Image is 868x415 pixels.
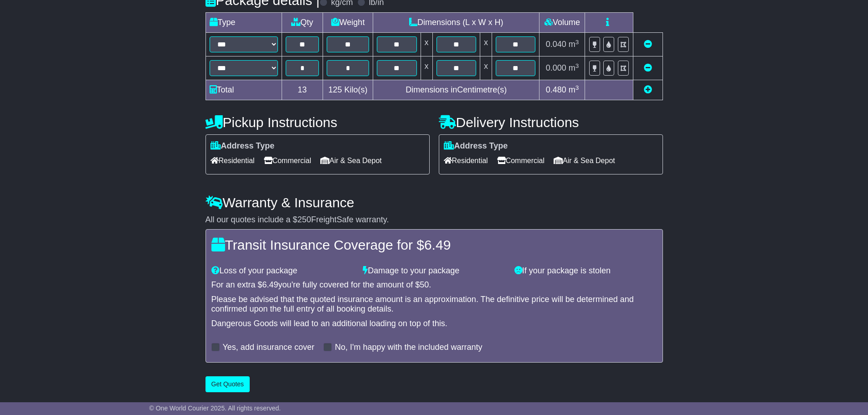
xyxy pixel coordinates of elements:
[444,141,508,151] label: Address Type
[510,266,662,276] div: If your package is stolen
[262,280,278,289] span: 6.49
[149,405,281,412] span: © One World Courier 2025. All rights reserved.
[323,13,373,33] td: Weight
[421,33,432,56] td: x
[546,85,566,94] span: 0.480
[329,85,342,94] span: 125
[575,39,579,46] sup: 3
[358,266,510,276] div: Damage to your package
[444,154,488,168] span: Residential
[205,80,282,100] td: Total
[207,266,359,276] div: Loss of your package
[223,343,314,353] label: Yes, add insurance cover
[575,84,579,91] sup: 3
[554,154,615,168] span: Air & Sea Depot
[211,237,657,252] h4: Transit Insurance Coverage for $
[205,13,282,33] td: Type
[205,376,250,392] button: Get Quotes
[421,56,432,80] td: x
[211,154,255,168] span: Residential
[323,80,373,100] td: Kilo(s)
[211,141,275,151] label: Address Type
[644,40,652,49] a: Remove this item
[644,63,652,72] a: Remove this item
[569,40,579,49] span: m
[497,154,544,168] span: Commercial
[264,154,311,168] span: Commercial
[439,115,663,130] h4: Delivery Instructions
[298,215,311,224] span: 250
[373,80,539,100] td: Dimensions in Centimetre(s)
[546,40,566,49] span: 0.040
[211,319,657,329] div: Dangerous Goods will lead to an additional loading on top of this.
[282,13,323,33] td: Qty
[480,56,492,80] td: x
[575,62,579,69] sup: 3
[211,295,657,314] div: Please be advised that the quoted insurance amount is an approximation. The definitive price will...
[569,63,579,72] span: m
[335,343,483,353] label: No, I'm happy with the included warranty
[205,215,663,225] div: All our quotes include a $ FreightSafe warranty.
[546,63,566,72] span: 0.000
[205,115,430,130] h4: Pickup Instructions
[320,154,382,168] span: Air & Sea Depot
[424,237,451,252] span: 6.49
[373,13,539,33] td: Dimensions (L x W x H)
[569,85,579,94] span: m
[282,80,323,100] td: 13
[420,280,429,289] span: 50
[539,13,585,33] td: Volume
[205,195,663,210] h4: Warranty & Insurance
[211,280,657,290] div: For an extra $ you're fully covered for the amount of $ .
[644,85,652,94] a: Add new item
[480,33,492,56] td: x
